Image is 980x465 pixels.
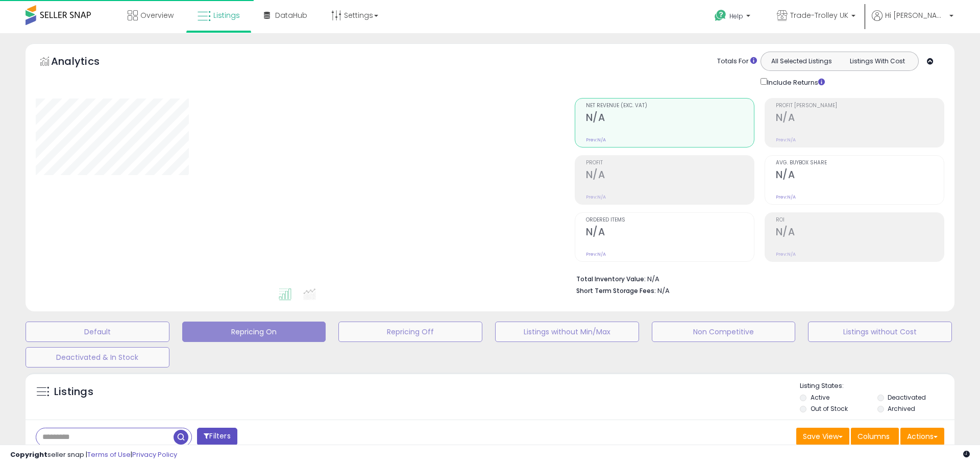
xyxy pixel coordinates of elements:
[576,272,937,284] li: N/A
[776,103,944,109] span: Profit [PERSON_NAME]
[586,226,754,240] h2: N/A
[576,275,646,283] b: Total Inventory Value:
[26,347,169,368] button: Deactivated & In Stock
[586,160,754,166] span: Profit
[213,10,240,20] span: Listings
[753,76,837,88] div: Include Returns
[776,160,944,166] span: Avg. Buybox Share
[717,57,757,66] div: Totals For
[586,217,754,223] span: Ordered Items
[586,103,754,109] span: Net Revenue (Exc. VAT)
[714,9,727,22] i: Get Help
[706,2,761,33] a: Help
[729,12,743,20] span: Help
[10,450,47,459] strong: Copyright
[872,10,953,33] a: Hi [PERSON_NAME]
[576,286,656,295] b: Short Term Storage Fees:
[652,322,796,342] button: Non Competitive
[586,194,606,200] small: Prev: N/A
[776,226,944,240] h2: N/A
[140,10,174,20] span: Overview
[657,286,670,296] span: N/A
[586,112,754,126] h2: N/A
[839,55,915,68] button: Listings With Cost
[790,10,848,20] span: Trade-Trolley UK
[275,10,307,20] span: DataHub
[776,217,944,223] span: ROI
[764,55,840,68] button: All Selected Listings
[776,169,944,183] h2: N/A
[885,10,946,20] span: Hi [PERSON_NAME]
[586,137,606,143] small: Prev: N/A
[776,194,796,200] small: Prev: N/A
[776,112,944,126] h2: N/A
[182,322,326,342] button: Repricing On
[495,322,639,342] button: Listings without Min/Max
[26,322,169,342] button: Default
[808,322,952,342] button: Listings without Cost
[776,137,796,143] small: Prev: N/A
[10,450,177,460] div: seller snap | |
[51,54,119,71] h5: Analytics
[586,169,754,183] h2: N/A
[776,251,796,257] small: Prev: N/A
[338,322,482,342] button: Repricing Off
[586,251,606,257] small: Prev: N/A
